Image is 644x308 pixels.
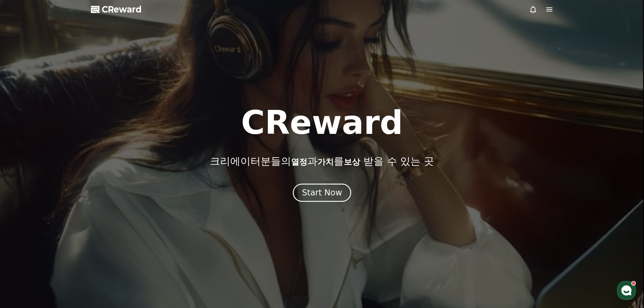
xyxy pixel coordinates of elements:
[302,187,342,198] div: Start Now
[317,157,334,167] span: 가치
[21,224,25,230] span: 홈
[102,4,142,15] span: CReward
[87,214,130,231] a: 설정
[45,214,87,231] a: 대화
[291,157,307,167] span: 열정
[344,157,360,167] span: 보상
[104,224,113,230] span: 설정
[91,4,142,15] a: CReward
[293,184,351,202] button: Start Now
[241,106,403,139] h1: CReward
[293,190,351,197] a: Start Now
[2,214,45,231] a: 홈
[210,155,434,167] p: 크리에이터분들의 과 를 받을 수 있는 곳
[62,225,70,230] span: 대화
